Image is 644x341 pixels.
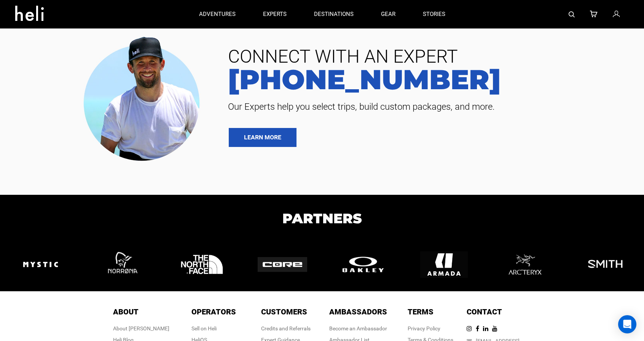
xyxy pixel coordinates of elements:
[501,241,548,288] img: logo
[97,241,145,288] img: logo
[467,307,502,316] span: Contact
[78,30,211,164] img: contact our team
[569,11,575,17] img: search-bar-icon.svg
[618,315,636,333] div: Open Intercom Messenger
[191,307,236,316] span: Operators
[263,10,287,18] p: experts
[113,325,169,332] div: About [PERSON_NAME]
[222,47,633,66] span: CONNECT WITH AN EXPERT
[258,257,307,272] img: logo
[191,325,236,332] div: Sell on Heli
[408,307,434,316] span: Terms
[222,101,633,113] span: Our Experts help you select trips, build custom packages, and more.
[261,325,311,332] a: Credits and Referrals
[329,307,387,316] span: Ambassadors
[113,307,139,316] span: About
[229,128,296,147] a: LEARN MORE
[178,241,226,288] img: logo
[329,325,387,332] a: Become an Ambassador
[338,255,388,274] img: logo
[420,241,468,288] img: logo
[261,307,307,316] span: Customers
[408,325,440,332] a: Privacy Policy
[582,241,629,288] img: logo
[222,66,633,93] a: [PHONE_NUMBER]
[314,10,354,18] p: destinations
[199,10,236,18] p: adventures
[17,241,64,288] img: logo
